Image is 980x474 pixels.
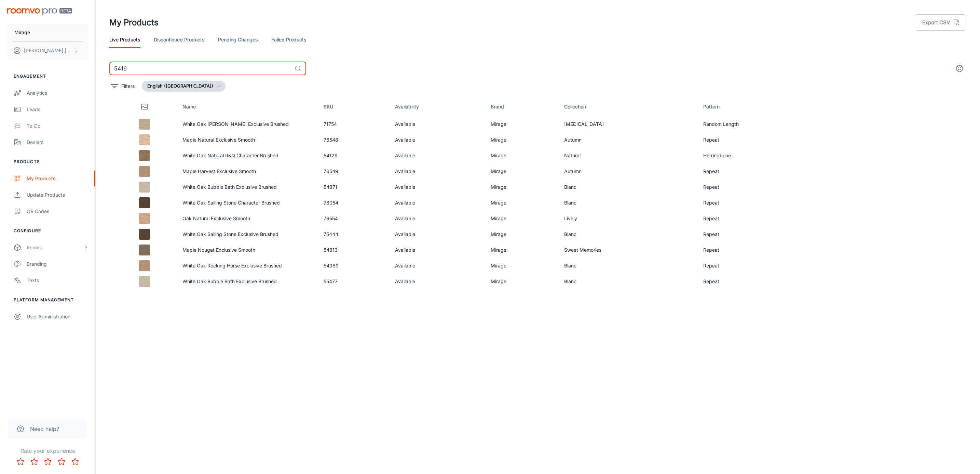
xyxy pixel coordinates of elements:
a: White Oak Sailing Stone Character Brushed [182,200,280,206]
td: Blanc [559,274,698,289]
input: Search [109,62,292,75]
td: Blanc [559,179,698,195]
a: Pending Changes [218,31,258,48]
button: English ([GEOGRAPHIC_DATA]) [142,81,226,92]
div: QR Codes [27,208,89,215]
button: [PERSON_NAME] [PERSON_NAME] [7,42,89,60]
td: Natural [559,148,698,163]
td: Repeat [698,195,826,211]
button: settings [953,62,966,75]
td: Repeat [698,211,826,226]
div: Rooms [27,244,83,251]
td: Mirage [485,274,559,289]
a: Discontinued Products [154,31,204,48]
td: Available [390,242,486,258]
button: Rate 1 star [14,455,27,469]
div: Update Products [27,191,89,199]
td: 78054 [318,195,390,211]
a: White Oak [PERSON_NAME] Exclusive Brushed [182,121,289,127]
th: Availability [390,97,486,116]
td: Available [390,116,486,132]
td: Sweet Memories [559,242,698,258]
td: Mirage [485,242,559,258]
td: Autumn [559,132,698,148]
button: filter [109,81,136,92]
th: Collection [559,97,698,116]
div: My Products [27,175,89,182]
td: Available [390,274,486,289]
td: Random Length [698,116,826,132]
p: Mirage [14,29,30,36]
a: Maple Harvest Exclusive Smooth [182,168,256,174]
img: Roomvo PRO Beta [7,8,72,15]
td: Blanc [559,226,698,242]
div: To-do [27,122,89,130]
a: Maple Nougat Exclusive Smooth [182,247,255,253]
a: Oak Natural Exclusive Smooth [182,215,250,221]
td: Mirage [485,163,559,179]
td: Mirage [485,148,559,163]
td: Repeat [698,226,826,242]
a: Failed Products [271,31,306,48]
td: Repeat [698,132,826,148]
button: Export CSV [915,14,966,31]
td: 76554 [318,211,390,226]
td: Autumn [559,163,698,179]
th: Brand [485,97,559,116]
a: White Oak Sailing Stone Exclusive Brushed [182,231,278,237]
button: Mirage [7,24,89,41]
button: Rate 5 star [68,455,82,469]
a: White Oak Natural R&Q Character Brushed [182,153,278,158]
div: Texts [27,277,89,284]
button: Rate 3 star [41,455,55,469]
td: Available [390,195,486,211]
div: Analytics [27,89,89,97]
p: Filters [121,82,135,90]
a: White Oak Bubble Bath Exclusive Brushed [182,184,277,190]
td: Available [390,226,486,242]
td: Available [390,179,486,195]
th: Pattern [698,97,826,116]
td: Available [390,211,486,226]
td: Mirage [485,195,559,211]
td: 76549 [318,163,390,179]
td: Mirage [485,179,559,195]
td: Available [390,132,486,148]
td: 76548 [318,132,390,148]
div: User Administration [27,313,89,320]
div: Branding [27,260,89,268]
svg: Thumbnail [140,103,149,111]
td: Mirage [485,132,559,148]
td: Lively [559,211,698,226]
a: Maple Natural Exclusive Smooth [182,137,255,143]
td: [MEDICAL_DATA] [559,116,698,132]
button: Rate 2 star [27,455,41,469]
td: Repeat [698,242,826,258]
td: 55477 [318,274,390,289]
td: Available [390,163,486,179]
th: Name [177,97,318,116]
a: White Oak Bubble Bath Exclusive Brushed [182,278,277,284]
td: Herringbone [698,148,826,163]
span: Need help? [30,425,59,433]
td: Mirage [485,258,559,274]
td: 54129 [318,148,390,163]
td: 71754 [318,116,390,132]
a: White Oak Rocking Horse Exclusive Brushed [182,263,282,268]
td: Repeat [698,163,826,179]
div: Leads [27,106,89,113]
td: Mirage [485,116,559,132]
th: SKU [318,97,390,116]
td: Repeat [698,179,826,195]
td: Repeat [698,274,826,289]
button: Rate 4 star [55,455,68,469]
div: Dealers [27,139,89,146]
td: Mirage [485,226,559,242]
td: Repeat [698,258,826,274]
a: Live Products [109,31,140,48]
td: Blanc [559,258,698,274]
td: Blanc [559,195,698,211]
p: Rate your experience [5,447,90,455]
td: 54871 [318,179,390,195]
td: Available [390,258,486,274]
